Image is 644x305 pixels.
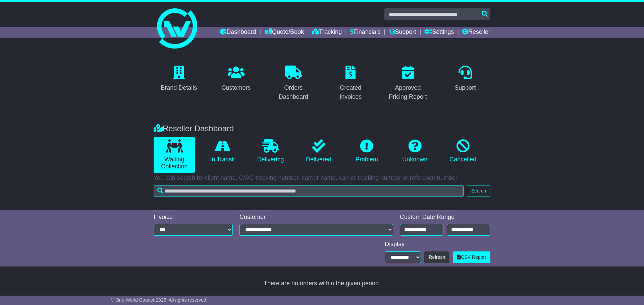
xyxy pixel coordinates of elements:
a: Tracking [312,27,342,38]
a: Financials [350,27,381,38]
div: Support [454,83,476,92]
a: Settings [424,27,454,38]
a: Orders Dashboard [268,63,319,104]
a: Waiting Collection [154,137,195,173]
div: Display [385,241,490,248]
p: You can search by client name, OWC tracking number, carrier name, carrier tracking number or refe... [154,174,490,182]
a: Dashboard [220,27,256,38]
div: Created Invoices [330,83,372,101]
a: Reseller [462,27,490,38]
a: Support [450,63,480,95]
a: Brand Details [156,63,201,95]
div: Custom Date Range [400,214,490,221]
button: Search [467,185,490,197]
a: Unknown [394,137,435,166]
a: Approved Pricing Report [383,63,433,104]
div: Customer [239,214,393,221]
a: Cancelled [442,137,484,166]
a: Support [389,27,416,38]
a: Quote/Book [264,27,304,38]
a: Problem [346,137,387,166]
button: Refresh [424,251,449,263]
div: Approved Pricing Report [387,83,429,101]
a: Delivering [250,137,291,166]
div: Customers [221,83,251,92]
div: There are no orders within the given period. [154,280,490,287]
a: CSV Report [453,251,490,263]
a: Created Invoices [325,63,376,104]
div: Reseller Dashboard [150,124,494,134]
span: © One World Courier 2025. All rights reserved. [111,297,208,303]
a: Delivered [298,137,339,166]
a: In Transit [202,137,243,166]
a: Customers [217,63,255,95]
div: Orders Dashboard [272,83,314,101]
div: Brand Details [161,83,197,92]
div: Invoice [154,214,233,221]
